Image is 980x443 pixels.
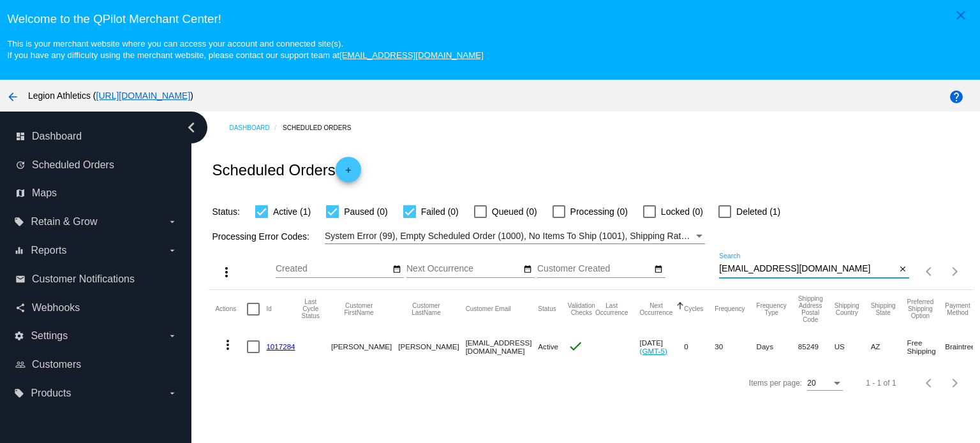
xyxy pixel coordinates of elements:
[538,342,558,351] span: Active
[220,337,235,352] mat-icon: more_vert
[31,216,97,228] span: Retain & Grow
[715,328,756,365] mat-cell: 30
[640,347,667,355] a: (GMT-5)
[15,269,177,289] a: email Customer Notifications
[31,245,66,256] span: Reports
[871,328,907,365] mat-cell: AZ
[945,302,970,316] button: Change sorting for PaymentMethod.Type
[15,354,177,375] a: people_outline Customers
[807,379,815,388] span: 20
[229,118,283,138] a: Dashboard
[14,245,24,256] i: equalizer
[96,91,191,101] a: [URL][DOMAIN_NAME]
[266,342,295,351] a: 1017284
[736,204,780,219] span: Deleted (1)
[907,328,946,365] mat-cell: Free Shipping
[917,370,942,396] button: Previous page
[32,187,57,199] span: Maps
[654,265,663,275] mat-icon: date_range
[807,379,843,388] mat-select: Items per page:
[31,330,68,342] span: Settings
[28,91,193,101] span: Legion Athletics ( )
[953,8,969,23] mat-icon: close
[273,204,311,219] span: Active (1)
[341,166,356,181] mat-icon: add
[570,204,628,219] span: Processing (0)
[15,183,177,203] a: map Maps
[215,290,247,328] mat-header-cell: Actions
[538,305,556,313] button: Change sorting for Status
[15,359,26,370] i: people_outline
[537,264,652,274] input: Customer Created
[167,331,177,341] i: arrow_drop_down
[339,50,484,60] a: [EMAIL_ADDRESS][DOMAIN_NAME]
[167,388,177,398] i: arrow_drop_down
[942,259,968,284] button: Next page
[798,328,835,365] mat-cell: 85249
[32,273,135,285] span: Customer Notifications
[406,264,521,274] input: Next Occurrence
[31,388,71,399] span: Products
[32,131,82,142] span: Dashboard
[302,298,320,319] button: Change sorting for LastProcessingCycleId
[276,264,390,274] input: Created
[523,265,532,275] mat-icon: date_range
[942,370,968,396] button: Next page
[835,328,871,365] mat-cell: US
[32,159,114,171] span: Scheduled Orders
[331,328,398,365] mat-cell: [PERSON_NAME]
[5,89,20,105] mat-icon: arrow_back
[684,328,715,365] mat-cell: 0
[907,298,934,319] button: Change sorting for PreferredShippingOption
[15,274,26,284] i: email
[331,302,387,316] button: Change sorting for CustomerFirstName
[421,204,459,219] span: Failed (0)
[898,265,907,275] mat-icon: close
[7,39,483,60] small: This is your merchant website where you can access your account and connected site(s). If you hav...
[917,259,942,284] button: Previous page
[32,302,80,314] span: Webhooks
[568,290,595,328] mat-header-cell: Validation Checks
[283,118,362,138] a: Scheduled Orders
[219,265,234,280] mat-icon: more_vert
[661,204,703,219] span: Locked (0)
[14,217,24,227] i: local_offer
[167,245,177,256] i: arrow_drop_down
[757,302,787,316] button: Change sorting for FrequencyType
[14,331,24,341] i: settings
[640,328,685,365] mat-cell: [DATE]
[32,359,81,370] span: Customers
[568,338,583,354] mat-icon: check
[212,157,360,182] h2: Scheduled Orders
[871,302,896,316] button: Change sorting for ShippingState
[15,298,177,318] a: share Webhooks
[492,204,537,219] span: Queued (0)
[715,305,745,313] button: Change sorting for Frequency
[896,263,909,276] button: Clear
[212,207,240,217] span: Status:
[798,295,823,323] button: Change sorting for ShippingPostcode
[15,126,177,147] a: dashboard Dashboard
[684,305,703,313] button: Change sorting for Cycles
[749,379,802,388] div: Items per page:
[7,12,972,26] h3: Welcome to the QPilot Merchant Center!
[398,302,454,316] button: Change sorting for CustomerLastName
[757,328,798,365] mat-cell: Days
[15,155,177,175] a: update Scheduled Orders
[15,303,26,313] i: share
[15,131,26,142] i: dashboard
[15,160,26,170] i: update
[719,264,896,274] input: Search
[640,302,673,316] button: Change sorting for NextOccurrenceUtc
[325,228,705,244] mat-select: Filter by Processing Error Codes
[181,117,202,138] i: chevron_left
[595,302,628,316] button: Change sorting for LastOccurrenceUtc
[266,305,271,313] button: Change sorting for Id
[344,204,387,219] span: Paused (0)
[14,388,24,398] i: local_offer
[212,231,309,242] span: Processing Error Codes:
[466,305,511,313] button: Change sorting for CustomerEmail
[466,328,538,365] mat-cell: [EMAIL_ADDRESS][DOMAIN_NAME]
[15,188,26,198] i: map
[167,217,177,227] i: arrow_drop_down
